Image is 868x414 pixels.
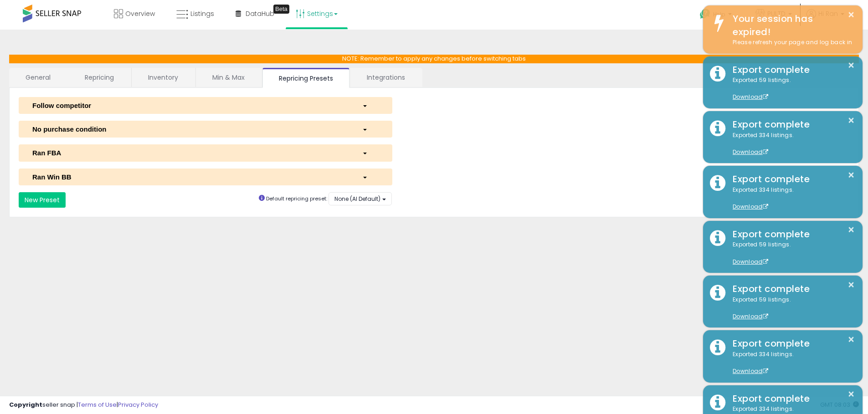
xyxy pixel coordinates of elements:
[733,203,768,210] a: Download
[847,388,855,400] button: ×
[78,400,117,409] a: Terms of Use
[118,400,158,409] a: Privacy Policy
[68,68,130,87] a: Repricing
[19,192,66,208] button: New Preset
[726,240,856,266] div: Exported 59 listings.
[266,195,327,202] small: Default repricing preset:
[847,60,855,71] button: ×
[19,97,392,114] button: Follow competitor
[733,148,768,156] a: Download
[847,279,855,291] button: ×
[847,115,855,126] button: ×
[26,148,355,158] div: Ran FBA
[726,228,856,241] div: Export complete
[273,5,289,14] div: Tooltip anchor
[726,337,856,350] div: Export complete
[350,68,421,87] a: Integrations
[847,169,855,181] button: ×
[726,76,856,102] div: Exported 59 listings.
[9,68,67,87] a: General
[726,63,856,77] div: Export complete
[733,258,768,266] a: Download
[26,101,355,110] div: Follow competitor
[726,118,856,131] div: Export complete
[132,68,195,87] a: Inventory
[26,172,355,182] div: Ran Win BB
[19,169,392,185] button: Ran Win BB
[699,8,711,20] i: Get Help
[726,282,856,296] div: Export complete
[726,131,856,157] div: Exported 334 listings.
[726,12,856,38] div: Your session has expired!
[246,9,274,18] span: DataHub
[726,38,856,47] div: Please refresh your page and log back in
[329,192,392,205] button: None (AI Default)
[726,296,856,321] div: Exported 59 listings.
[726,392,856,405] div: Export complete
[9,400,42,409] strong: Copyright
[693,1,741,30] a: Help
[19,144,392,161] button: Ran FBA
[26,124,355,134] div: No purchase condition
[733,312,768,320] a: Download
[196,68,261,87] a: Min & Max
[726,186,856,211] div: Exported 334 listings.
[125,9,155,18] span: Overview
[334,195,380,203] span: None (AI Default)
[9,401,158,409] div: seller snap | |
[847,224,855,235] button: ×
[847,9,855,20] button: ×
[726,173,856,186] div: Export complete
[726,350,856,376] div: Exported 334 listings.
[733,93,768,101] a: Download
[190,9,214,18] span: Listings
[733,367,768,375] a: Download
[19,121,392,138] button: No purchase condition
[847,334,855,345] button: ×
[9,55,859,63] p: NOTE: Remember to apply any changes before switching tabs
[262,68,349,88] a: Repricing Presets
